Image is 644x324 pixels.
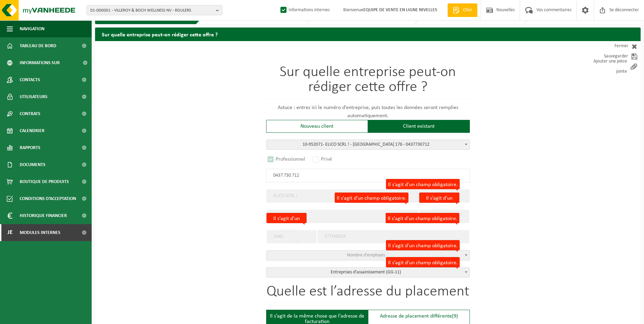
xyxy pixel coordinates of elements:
[266,284,470,303] h1: Quelle est l’adresse du placement
[266,104,470,120] p: Astuce : entrez ici le numéro d’entreprise, puis toutes les données seront remplies automatiquement.
[419,193,459,203] label: Il s’agit d’un champ obligatoire.
[266,120,368,133] div: Nouveau client
[347,253,385,258] span: Nombre d’employés
[20,37,56,54] span: Tableau de bord
[20,139,40,156] span: Rapports
[579,41,641,51] a: Fermer
[266,267,470,277] span: Entreprises d’assainissement (GG-11)
[266,140,470,149] span: <span class="highlight"><span class="highlight">10-952071</span></span> - ELICO SCRL ! - 1040 ETT...
[363,7,437,13] strong: EQUIPE DE VENTE EN LIGNE NIVELLES
[579,51,641,61] a: Sauvegarder
[20,105,40,122] span: Contrats
[266,169,470,182] input: Numéro d’entreprise
[20,190,76,207] span: Conditions d’acceptation
[279,5,330,15] label: Informations internes
[266,155,307,164] label: Professionnel
[266,65,470,98] h1: Sur quelle entreprise peut-on rédiger cette offre ?
[90,5,213,16] span: 01-000001 - VILLEROY & BOCH WELLNESS NV - ROULERS
[20,156,45,173] span: Documents
[20,224,60,241] span: Modules internes
[386,240,460,250] label: Il s’agit d’un champ obligatoire.
[343,7,437,13] font: Bienvenue
[20,88,48,105] span: Utilisateurs
[266,268,470,277] span: Entreprises d’assainissement (GG-11)
[386,179,460,189] label: Il s’agit d’un champ obligatoire.
[266,213,307,223] label: Il s’agit d’un champ obligatoire.
[95,28,641,41] h2: Sur quelle entreprise peut-on rédiger cette offre ?
[266,189,470,203] input: Nom
[20,122,44,139] span: Calendrier
[266,210,419,223] input: Rue
[20,20,44,37] span: Navigation
[452,313,458,319] span: (9)
[368,120,470,133] div: Client existant
[266,230,317,244] input: Code postal
[386,213,459,223] label: Il s’agit d’un champ obligatoire.
[20,54,78,71] span: Informations sur l’entreprise
[335,193,408,203] label: Il s’agit d’un champ obligatoire.
[311,155,334,164] label: Privé
[87,5,222,15] button: 01-000001 - VILLEROY & BOCH WELLNESS NV - ROULERS
[579,61,641,72] a: Ajouter une pièce jointe
[20,173,69,190] span: Boutique de produits
[386,257,460,267] label: Il s’agit d’un champ obligatoire.
[614,41,628,51] font: Fermer
[447,3,477,17] a: Citer
[7,224,13,241] span: Je
[380,313,452,319] font: Adresse de placement différente
[604,51,628,61] font: Sauvegarder
[461,7,474,14] span: Citer
[583,56,627,77] font: Ajouter une pièce jointe
[20,71,40,88] span: Contacts
[317,230,470,244] input: Ville
[20,207,67,224] span: Historique financier
[266,140,470,150] span: <span class="highlight"><span class="highlight">10-952071</span></span> - ELICO SCRL ! - 1040 ETT...
[302,142,323,147] span: 10-952071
